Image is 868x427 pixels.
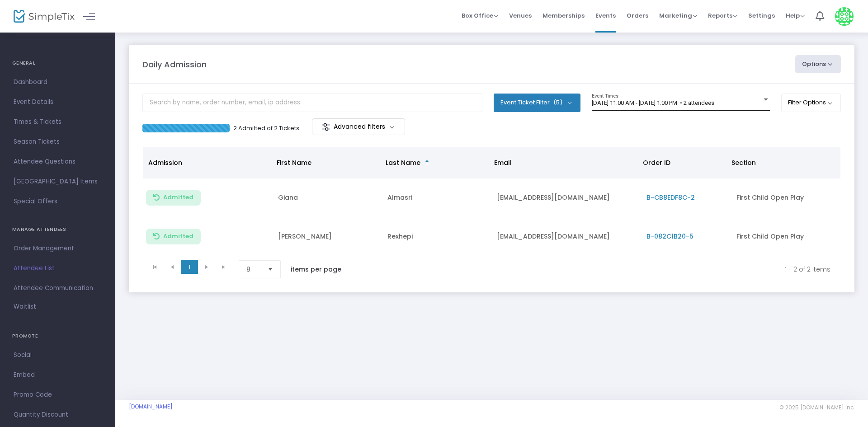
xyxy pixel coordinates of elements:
button: Admitted [146,229,201,244]
span: Promo Code [14,389,102,401]
td: Rexhepi [382,217,491,256]
span: Special Offers [14,196,102,207]
span: Orders [627,4,648,27]
td: [PERSON_NAME] [273,217,382,256]
span: Waitlist [14,302,36,311]
span: Social [14,349,102,361]
span: Embed [14,369,102,381]
span: Admitted [163,194,193,201]
span: Dashboard [14,76,102,88]
span: Page 1 [181,260,198,274]
img: filter [321,122,330,131]
span: Last Name [386,158,420,167]
button: Event Ticket Filter(5) [494,94,580,112]
span: Event Details [14,96,102,108]
span: Order Management [14,243,102,254]
p: 2 Admitted of 2 Tickets [233,124,299,133]
span: Settings [748,4,775,27]
span: 8 [246,265,260,274]
button: Options [795,55,841,73]
h4: PROMOTE [12,327,103,345]
span: [DATE] 11:00 AM - [DATE] 1:00 PM • 2 attendees [592,99,714,106]
span: First Name [277,158,311,167]
a: [DOMAIN_NAME] [129,403,173,410]
span: Venues [509,4,532,27]
span: Attendee Questions [14,156,102,168]
h4: GENERAL [12,54,103,72]
span: Admission [148,158,182,167]
span: Email [494,158,511,167]
span: © 2025 [DOMAIN_NAME] Inc. [779,404,854,411]
td: First Child Open Play [731,178,841,217]
button: Admitted [146,190,201,206]
span: B-082C1B20-5 [646,232,693,241]
td: Almasri [382,178,491,217]
span: Box Office [462,11,498,20]
span: (5) [553,99,562,106]
span: Season Tickets [14,136,102,148]
span: Admitted [163,233,193,240]
span: Events [595,4,616,27]
span: Sortable [424,159,431,166]
span: Memberships [542,4,585,27]
span: Quantity Discount [14,409,102,421]
button: Select [264,261,277,278]
m-button: Advanced filters [312,118,406,135]
span: Section [731,158,756,167]
span: Times & Tickets [14,116,102,128]
span: Help [786,11,805,20]
div: Data table [143,147,840,256]
h4: MANAGE ATTENDEES [12,221,103,239]
label: items per page [291,265,341,274]
kendo-pager-info: 1 - 2 of 2 items [360,260,830,278]
span: [GEOGRAPHIC_DATA] Items [14,176,102,188]
span: B-CB8EDF8C-2 [646,193,695,202]
m-panel-title: Daily Admission [142,58,207,70]
span: Marketing [659,11,697,20]
td: Giana [273,178,382,217]
input: Search by name, order number, email, ip address [142,94,482,112]
td: First Child Open Play [731,217,841,256]
span: Attendee List [14,263,102,274]
td: [EMAIL_ADDRESS][DOMAIN_NAME] [491,178,641,217]
td: [EMAIL_ADDRESS][DOMAIN_NAME] [491,217,641,256]
button: Filter Options [781,94,841,112]
span: Reports [708,11,737,20]
span: Attendee Communication [14,282,102,294]
span: Order ID [643,158,670,167]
